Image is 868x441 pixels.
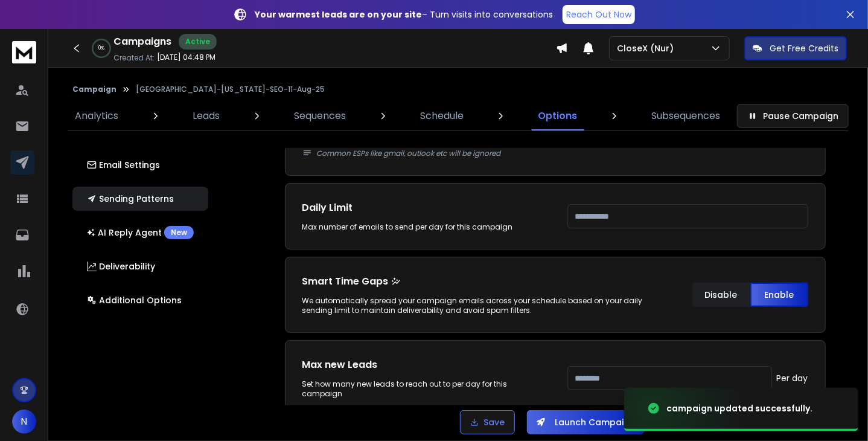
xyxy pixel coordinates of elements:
[420,109,464,123] p: Schedule
[12,41,36,63] img: logo
[72,187,208,211] button: Sending Patterns
[185,101,227,130] a: Leads
[120,70,130,80] img: tab_keywords_by_traffic_grey.svg
[737,104,849,128] button: Pause Campaign
[98,45,104,52] p: 0 %
[302,222,543,232] div: Max number of emails to send per day for this campaign
[87,294,182,306] p: Additional Options
[302,379,543,399] div: Set how many new leads to reach out to per day for this campaign
[179,34,217,50] div: Active
[566,8,631,21] p: Reach Out Now
[666,402,812,414] div: campaign updated successfully.
[87,226,194,239] p: AI Reply Agent
[34,19,59,29] div: v 4.0.25
[317,149,543,158] p: Common ESPs like gmail, outlook etc will be ignored
[87,159,160,171] p: Email Settings
[617,42,678,54] p: CloseX (Nur)
[255,8,553,21] p: – Turn visits into conversations
[302,274,668,289] p: Smart Time Gaps
[413,101,471,130] a: Schedule
[460,410,515,434] button: Save
[31,31,86,41] div: Domain: [URL]
[133,71,203,79] div: Keywords by Traffic
[19,19,29,29] img: logo_orange.svg
[651,109,720,123] p: Subsequences
[302,201,543,215] h1: Daily Limit
[294,109,346,123] p: Sequences
[531,101,584,130] a: Options
[777,372,808,384] p: Per day
[87,260,155,272] p: Deliverability
[113,53,155,63] p: Created At:
[72,220,208,245] button: AI Reply AgentNew
[563,5,635,24] a: Reach Out Now
[113,34,171,49] h1: Campaigns
[75,109,118,123] p: Analytics
[692,283,750,307] button: Disable
[744,36,847,60] button: Get Free Credits
[644,101,727,130] a: Subsequences
[287,101,353,130] a: Sequences
[68,101,126,130] a: Analytics
[538,109,577,123] p: Options
[72,254,208,278] button: Deliverability
[770,42,838,54] p: Get Free Credits
[302,296,668,315] div: We automatically spread your campaign emails across your schedule based on your daily sending lim...
[157,53,215,62] p: [DATE] 04:48 PM
[12,410,36,434] button: N
[46,71,108,79] div: Domain Overview
[302,358,543,372] h1: Max new Leads
[255,8,422,21] strong: Your warmest leads are on your site
[87,193,174,205] p: Sending Patterns
[193,109,220,123] p: Leads
[33,70,42,80] img: tab_domain_overview_orange.svg
[750,283,808,307] button: Enable
[72,85,116,94] button: Campaign
[19,31,29,41] img: website_grey.svg
[136,85,325,94] p: [GEOGRAPHIC_DATA]-[US_STATE]-SEO-11-Aug-25
[164,226,194,239] div: New
[72,153,208,177] button: Email Settings
[527,410,645,434] button: Launch Campaign
[72,288,208,312] button: Additional Options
